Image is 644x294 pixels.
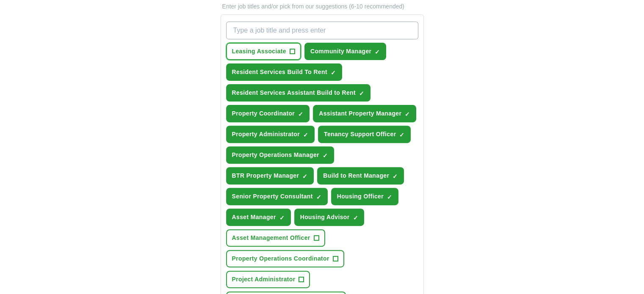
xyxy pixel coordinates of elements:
[232,275,296,284] span: Project Administrator
[399,132,404,138] span: ✓
[387,194,392,201] span: ✓
[221,2,424,11] p: Enter job titles and/or pick from our suggestions (6-10 recommended)
[323,152,328,159] span: ✓
[375,49,380,55] span: ✓
[232,130,300,139] span: Property Administrator
[304,43,386,60] button: Community Manager✓
[313,105,416,122] button: Assistant Property Manager✓
[226,271,310,288] button: Project Administrator
[226,105,310,122] button: Property Coordinator✓
[353,214,358,221] span: ✓
[226,43,301,60] button: Leasing Associate
[279,214,285,221] span: ✓
[226,63,342,81] button: Resident Services Build To Rent✓
[232,254,329,263] span: Property Operations Coordinator
[232,88,356,97] span: Resident Services Assistant Build to Rent
[232,213,276,222] span: Asset Manager
[226,146,334,164] button: Property Operations Manager✓
[337,192,384,201] span: Housing Officer
[324,130,396,139] span: Tenancy Support Officer
[316,194,321,201] span: ✓
[298,111,303,118] span: ✓
[226,167,314,184] button: BTR Property Manager✓
[226,250,344,267] button: Property Operations Coordinator
[331,188,398,205] button: Housing Officer✓
[232,109,295,118] span: Property Coordinator
[232,68,327,77] span: Resident Services Build To Rent
[317,167,404,184] button: Build to Rent Manager✓
[302,173,307,180] span: ✓
[232,47,286,56] span: Leasing Associate
[359,90,364,97] span: ✓
[294,209,365,226] button: Housing Advisor✓
[310,47,371,56] span: Community Manager
[226,188,328,205] button: Senior Property Consultant✓
[232,151,319,159] span: Property Operations Manager
[226,22,418,39] input: Type a job title and press enter
[226,229,325,247] button: Asset Management Officer
[300,213,350,222] span: Housing Advisor
[323,171,389,180] span: Build to Rent Manager
[319,109,401,118] span: Assistant Property Manager
[226,84,370,102] button: Resident Services Assistant Build to Rent✓
[232,192,313,201] span: Senior Property Consultant
[303,132,308,138] span: ✓
[232,234,310,242] span: Asset Management Officer
[226,209,291,226] button: Asset Manager✓
[392,173,398,180] span: ✓
[226,126,315,143] button: Property Administrator✓
[331,69,336,76] span: ✓
[232,171,299,180] span: BTR Property Manager
[318,126,411,143] button: Tenancy Support Officer✓
[405,111,410,118] span: ✓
